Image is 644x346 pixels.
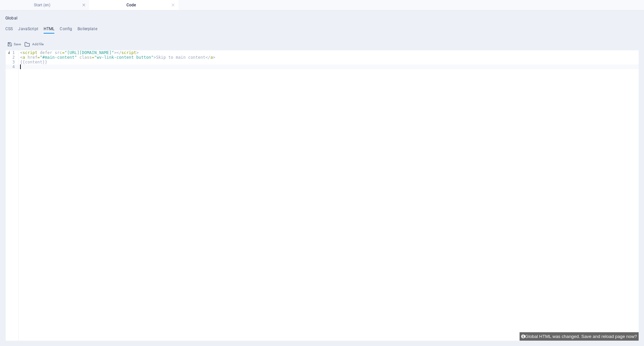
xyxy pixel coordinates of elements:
[520,332,639,341] button: Global HTML was changed. Save and reload page now?
[5,27,13,34] h4: CSS
[6,64,19,69] div: 4
[89,1,178,9] h4: Code
[6,55,19,60] div: 2
[18,27,38,34] h4: JavaScript
[7,40,22,48] button: Save
[60,27,72,34] h4: Config
[6,50,19,55] div: 1
[5,16,17,21] h4: Global
[23,40,45,48] button: Add file
[32,40,44,48] span: Add file
[6,60,19,64] div: 3
[77,27,97,34] h4: Boilerplate
[14,40,21,48] span: Save
[44,27,55,34] h4: HTML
